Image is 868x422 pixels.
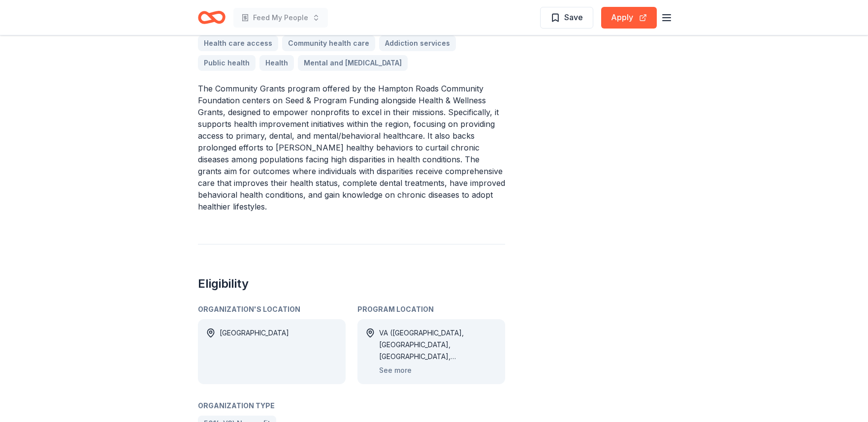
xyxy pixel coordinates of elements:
p: The Community Grants program offered by the Hampton Roads Community Foundation centers on Seed & ... [198,83,505,212]
div: Program Location [357,303,505,315]
button: Feed My People [233,8,328,28]
div: Organization Type [198,400,505,412]
div: [GEOGRAPHIC_DATA] [220,327,289,376]
a: Home [198,6,225,29]
span: Save [564,11,583,24]
button: See more [379,364,412,376]
button: Apply [601,7,657,29]
div: VA ([GEOGRAPHIC_DATA], [GEOGRAPHIC_DATA], [GEOGRAPHIC_DATA], [GEOGRAPHIC_DATA], [GEOGRAPHIC_DATA]... [379,327,497,362]
button: Save [540,7,593,29]
div: Organization's Location [198,303,346,315]
span: Feed My People [253,12,308,24]
h2: Eligibility [198,276,505,292]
